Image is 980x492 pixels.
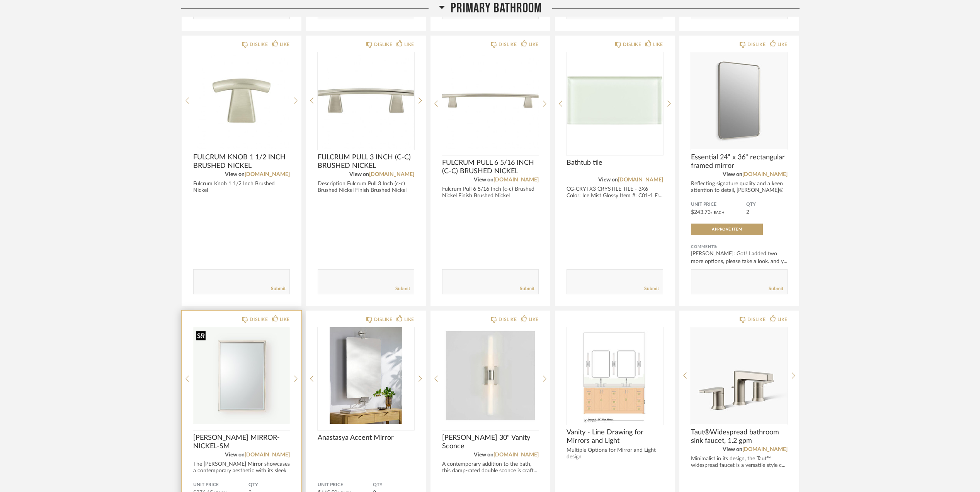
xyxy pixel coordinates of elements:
div: DISLIKE [374,316,392,323]
span: View on [598,177,618,183]
span: FULCRUM PULL 3 INCH (C-C) BRUSHED NICKEL [318,153,414,170]
span: View on [723,172,742,177]
img: undefined [318,52,414,149]
div: LIKE [653,41,663,48]
div: Reflecting signature quality and a keen attention to detail, [PERSON_NAME]® introduc... [691,181,788,200]
div: [PERSON_NAME]: Got! I added two more options, please take a look. and y... [691,250,788,265]
div: LIKE [404,41,414,48]
a: [DOMAIN_NAME] [742,172,788,177]
img: undefined [318,327,414,424]
div: 0 [442,52,539,149]
span: / Each [711,211,725,215]
a: [DOMAIN_NAME] [493,177,539,183]
div: LIKE [778,41,788,48]
div: LIKE [529,41,539,48]
div: DISLIKE [250,316,268,323]
a: Submit [644,285,659,292]
div: Description Fulcrum Pull 3 Inch (c-c) Brushed Nickel Finish Brushed Nickel [318,181,414,194]
a: [DOMAIN_NAME] [618,177,663,183]
div: 0 [567,52,663,149]
div: LIKE [404,316,414,323]
span: Approve Item [712,227,742,231]
span: Unit Price [318,482,373,488]
a: Submit [271,285,286,292]
span: [PERSON_NAME] 30" Vanity Sconce [442,434,539,451]
div: DISLIKE [623,41,641,48]
img: undefined [442,327,539,424]
div: DISLIKE [747,316,766,323]
span: View on [225,172,245,177]
span: Vanity - Line Drawing for Mirrors and Light [567,428,663,445]
img: undefined [567,327,663,424]
span: View on [474,452,493,458]
div: Fulcrum Pull 6 5/16 Inch (c-c) Brushed Nickel Finish Brushed Nickel [442,186,539,199]
div: 0 [442,327,539,424]
span: QTY [373,482,414,488]
div: Multiple Options for Mirror and Light design [567,447,663,460]
div: LIKE [280,316,290,323]
div: Minimalist in its design, the Taut™ widespread faucet is a versatile style c... [691,456,788,469]
div: DISLIKE [250,41,268,48]
a: Submit [395,285,410,292]
span: FULCRUM KNOB 1 1/2 INCH BRUSHED NICKEL [193,153,290,170]
div: DISLIKE [499,41,517,48]
div: 0 [318,327,414,424]
div: The [PERSON_NAME] Mirror showcases a contemporary aesthetic with its sleek s... [193,461,290,481]
div: Fulcrum Knob 1 1/2 Inch Brushed Nickel [193,181,290,194]
span: Essential 24" x 36" rectangular framed mirror [691,153,788,170]
span: Anastasya Accent Mirror [318,434,414,442]
div: LIKE [529,316,539,323]
img: undefined [442,52,539,149]
span: QTY [248,482,290,488]
span: View on [225,452,245,458]
div: CG-CRYTX3 CRYSTILE TILE - 3X6 Color: Ice Mist Glossy Item #: C01-1 Fr... [567,186,663,199]
a: [DOMAIN_NAME] [369,172,414,177]
div: DISLIKE [374,41,392,48]
span: View on [349,172,369,177]
span: Unit Price [193,482,248,488]
img: undefined [193,52,290,149]
span: FULCRUM PULL 6 5/16 INCH (C-C) BRUSHED NICKEL [442,159,539,176]
span: Unit Price [691,202,746,208]
div: LIKE [778,316,788,323]
div: 0 [193,327,290,424]
div: Comments: [691,243,788,251]
a: [DOMAIN_NAME] [245,452,290,458]
a: Submit [769,285,783,292]
a: [DOMAIN_NAME] [742,447,788,452]
img: undefined [691,52,788,149]
a: [DOMAIN_NAME] [245,172,290,177]
span: 2 [746,210,749,215]
span: Taut®Widespread bathroom sink faucet, 1.2 gpm [691,428,788,445]
div: DISLIKE [747,41,766,48]
span: QTY [746,202,788,208]
span: Bathtub tile [567,159,663,167]
a: Submit [520,285,534,292]
span: View on [474,177,493,183]
span: View on [723,447,742,452]
img: undefined [567,52,663,149]
div: A contemporary addition to the bath, this damp-rated double sconce is craft... [442,461,539,474]
div: DISLIKE [499,316,517,323]
span: $243.73 [691,210,711,215]
a: [DOMAIN_NAME] [493,452,539,458]
img: undefined [691,327,788,424]
button: Approve Item [691,224,763,235]
span: [PERSON_NAME] MIRROR-NICKEL-SM [193,434,290,451]
img: undefined [193,327,290,424]
div: LIKE [280,41,290,48]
